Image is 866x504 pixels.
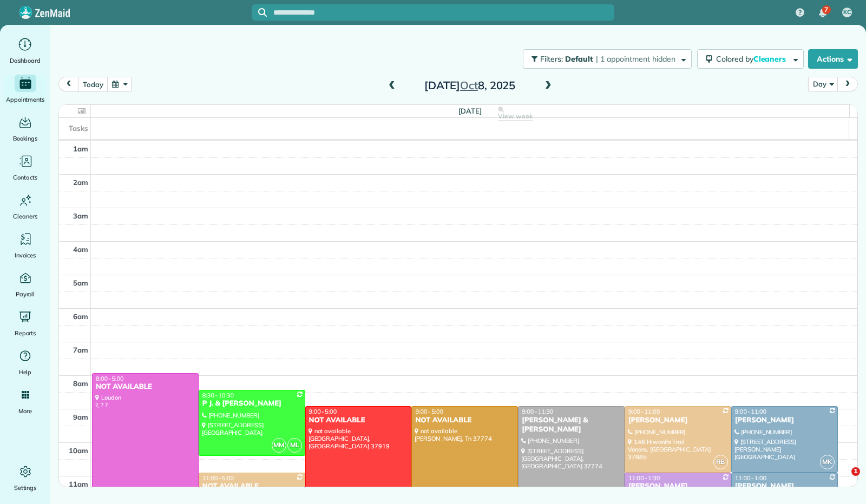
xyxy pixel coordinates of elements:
span: Settings [14,482,37,493]
div: NOT AVAILABLE [95,382,195,392]
button: Filters: Default | 1 appointment hidden [523,49,692,69]
span: [DATE] [458,107,482,115]
span: 11am [69,480,88,488]
span: View week [498,112,533,121]
span: 9:00 - 11:30 [522,408,553,415]
a: Reports [4,308,46,339]
span: 9:00 - 11:00 [735,408,766,415]
span: Tasks [69,124,88,132]
button: Actions [808,49,858,69]
span: 5am [73,278,88,287]
div: [PERSON_NAME] [734,482,835,491]
iframe: Intercom live chat [829,467,855,493]
span: Filters: [540,54,563,64]
div: [PERSON_NAME] [628,416,728,425]
h2: [DATE] 8, 2025 [402,79,537,91]
span: 9am [73,413,88,421]
span: Cleaners [753,54,788,64]
a: Filters: Default | 1 appointment hidden [517,49,692,69]
button: next [837,77,858,91]
a: Cleaners [4,191,46,222]
span: Colored by [716,54,790,64]
span: | 1 appointment hidden [596,54,675,64]
span: Oct [460,78,478,92]
span: Bookings [13,133,38,144]
span: More [18,406,32,416]
div: NOT AVAILABLE [202,482,302,491]
span: ML [287,438,302,453]
span: 11:00 - 1:00 [735,474,766,482]
span: Default [565,54,594,64]
span: 8:30 - 10:30 [202,392,234,399]
button: Day [808,77,838,91]
div: NOT AVAILABLE [415,416,515,425]
span: 10am [69,446,88,455]
span: RB [713,455,728,469]
a: Contacts [4,152,46,183]
span: 4am [73,245,88,254]
div: [PERSON_NAME] [734,416,835,425]
a: Appointments [4,75,46,105]
div: [PERSON_NAME] [628,482,728,491]
span: Reports [15,328,36,339]
a: Settings [4,463,46,493]
span: 6am [73,312,88,321]
span: 2am [73,178,88,187]
button: Colored byCleaners [697,49,804,69]
span: MK [820,455,835,469]
span: Invoices [15,250,36,261]
div: NOT AVAILABLE [309,416,409,425]
a: Help [4,347,46,377]
span: MM [272,438,286,453]
span: 8:00 - 5:00 [96,375,124,382]
span: 7 [824,5,828,14]
a: Invoices [4,230,46,261]
svg: Focus search [258,8,267,17]
span: 3am [73,211,88,220]
span: 11:00 - 1:30 [628,474,660,482]
span: Appointments [6,94,45,105]
span: 9:00 - 5:00 [309,408,337,415]
span: Dashboard [10,55,41,66]
a: Payroll [4,269,46,300]
a: Bookings [4,114,46,144]
button: today [78,77,108,91]
a: Dashboard [4,36,46,66]
button: prev [58,77,79,91]
span: 7am [73,346,88,354]
div: [PERSON_NAME] & [PERSON_NAME] [521,416,621,434]
span: 11:00 - 5:00 [202,474,234,482]
span: KC [843,8,851,17]
div: 7 unread notifications [811,1,834,25]
span: Payroll [16,289,35,300]
span: Cleaners [13,211,37,222]
span: Contacts [13,172,37,183]
span: 1am [73,144,88,153]
button: Focus search [252,8,267,17]
div: P J. & [PERSON_NAME] [202,399,302,408]
span: 1 [851,467,860,476]
span: 9:00 - 5:00 [415,408,443,415]
span: 9:00 - 11:00 [628,408,660,415]
span: 8am [73,379,88,388]
span: Help [19,367,32,377]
